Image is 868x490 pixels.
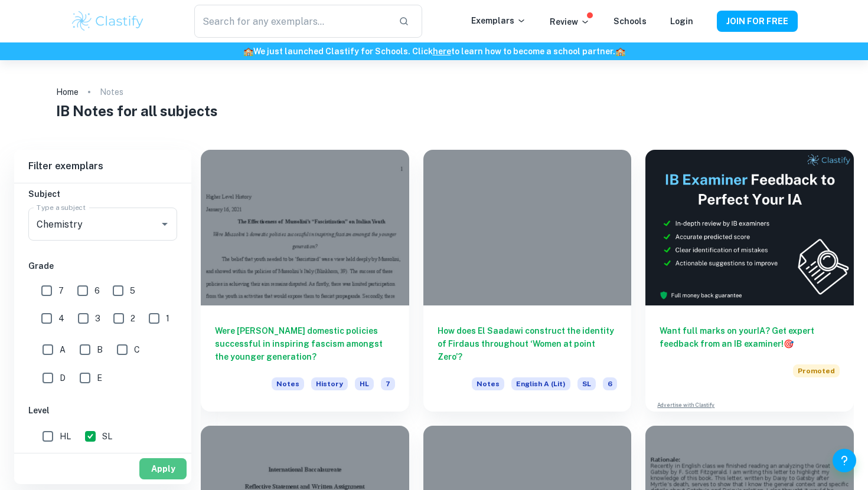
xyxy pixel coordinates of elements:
[472,377,504,390] span: Notes
[793,364,840,377] span: Promoted
[660,324,840,350] h6: Want full marks on your IA ? Get expert feedback from an IB examiner!
[603,377,617,390] span: 6
[657,401,714,409] a: Advertise with Clastify
[28,404,177,417] h6: Level
[130,284,135,297] span: 5
[94,284,100,297] span: 6
[433,47,451,56] a: here
[201,150,409,412] a: Were [PERSON_NAME] domestic policies successful in inspiring fascism amongst the younger generati...
[139,458,187,479] button: Apply
[615,47,625,56] span: 🏫
[100,85,123,98] p: Notes
[423,150,632,412] a: How does El Saadawi construct the identity of Firdaus throughout ‘Women at point Zero’?NotesEngli...
[56,84,79,100] a: Home
[670,17,693,26] a: Login
[56,100,812,121] h1: IB Notes for all subjects
[645,150,854,412] a: Want full marks on yourIA? Get expert feedback from an IB examiner!PromotedAdvertise with Clastify
[614,17,647,26] a: Schools
[550,15,590,28] p: Review
[70,9,145,33] img: Clastify logo
[60,371,66,384] span: D
[381,377,395,390] span: 7
[784,339,794,348] span: 🎯
[97,343,103,356] span: B
[37,202,86,212] label: Type a subject
[14,150,191,183] h6: Filter exemplars
[58,284,64,297] span: 7
[58,312,64,325] span: 4
[645,150,854,305] img: Thumbnail
[97,371,102,384] span: E
[156,216,173,232] button: Open
[717,11,798,32] button: JOIN FOR FREE
[272,377,304,390] span: Notes
[102,430,112,443] span: SL
[194,5,389,38] input: Search for any exemplars...
[134,343,140,356] span: C
[166,312,169,325] span: 1
[355,377,374,390] span: HL
[60,430,71,443] span: HL
[311,377,348,390] span: History
[833,449,856,472] button: Help and Feedback
[215,324,395,363] h6: Were [PERSON_NAME] domestic policies successful in inspiring fascism amongst the younger generation?
[438,324,618,363] h6: How does El Saadawi construct the identity of Firdaus throughout ‘Women at point Zero’?
[2,45,866,58] h6: We just launched Clastify for Schools. Click to learn how to become a school partner.
[243,47,253,56] span: 🏫
[60,343,66,356] span: A
[95,312,100,325] span: 3
[130,312,135,325] span: 2
[28,259,177,272] h6: Grade
[471,14,526,27] p: Exemplars
[577,377,596,390] span: SL
[511,377,570,390] span: English A (Lit)
[28,188,177,200] h6: Subject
